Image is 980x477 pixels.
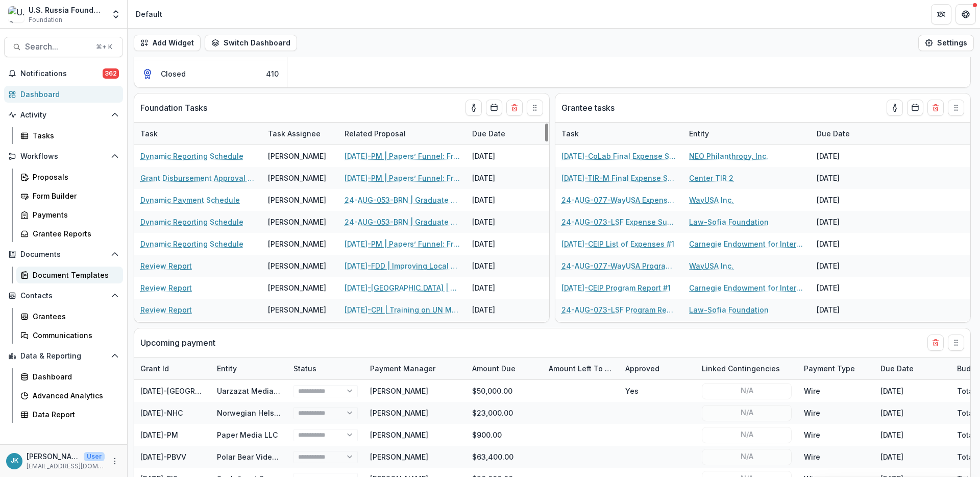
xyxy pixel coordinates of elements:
[33,130,115,141] div: Tasks
[543,363,619,374] div: Amount left to be disbursed
[16,308,123,325] a: Grantees
[465,100,482,116] button: toggle-assigned-to-me
[4,86,123,103] a: Dashboard
[689,195,733,205] a: WayUSA Inc.
[466,299,543,321] div: [DATE]
[16,187,123,204] a: Form Builder
[134,60,287,87] button: Closed410
[217,431,278,439] a: Paper Media LLC
[268,282,326,293] div: [PERSON_NAME]
[466,363,522,374] div: Amount Due
[268,151,326,161] div: [PERSON_NAME]
[140,337,215,349] p: Upcoming payment
[345,238,460,249] a: [DATE]-PM | Papers’ Funnel: From the Emigrant Community Media to the Commercial Client Stream
[811,128,856,139] div: Due Date
[33,209,115,220] div: Payments
[345,151,460,161] a: [DATE]-PM | Papers’ Funnel: From the Emigrant Community Media to the Commercial Client Stream
[561,151,677,161] a: [DATE]-CoLab Final Expense Summary
[134,363,175,374] div: Grant Id
[798,380,874,402] div: Wire
[33,311,115,322] div: Grantees
[20,111,107,120] span: Activity
[4,348,123,364] button: Open Data & Reporting
[811,255,887,277] div: [DATE]
[4,107,123,123] button: Open Activity
[4,288,123,304] button: Open Contacts
[798,402,874,424] div: Wire
[20,352,107,361] span: Data & Reporting
[29,5,105,15] div: U.S. Russia Foundation
[211,357,287,379] div: Entity
[16,387,123,404] a: Advanced Analytics
[20,292,107,300] span: Contacts
[33,270,115,280] div: Document Templates
[689,217,769,227] a: Law-Sofia Foundation
[140,238,243,249] a: Dynamic Reporting Schedule
[486,100,502,116] button: Calendar
[364,357,466,379] div: Payment Manager
[561,217,677,227] a: 24-AUG-073-LSF Expense Summary #3
[268,260,326,271] div: [PERSON_NAME]
[345,195,460,205] a: 24-AUG-053-BRN | Graduate Research Cooperation Project 2.0
[689,238,804,249] a: Carnegie Endowment for International Peace
[689,282,804,293] a: Carnegie Endowment for International Peace
[217,452,326,461] a: Polar Bear Video Ventures Inc.
[466,321,543,343] div: 07/03/2025
[689,151,768,161] a: NEO Philanthropy, Inc.
[683,123,811,145] div: Entity
[466,123,543,145] div: Due Date
[466,402,543,424] div: $23,000.00
[543,357,619,379] div: Amount left to be disbursed
[811,189,887,211] div: [DATE]
[625,386,639,396] div: Yes
[287,357,364,379] div: Status
[4,65,123,82] button: Notifications362
[798,357,874,379] div: Payment Type
[561,173,677,183] a: [DATE]-TIR-M Final Expense Summary
[134,357,211,379] div: Grant Id
[33,330,115,341] div: Communications
[134,123,262,145] div: Task
[262,123,338,145] div: Task Assignee
[140,102,207,114] p: Foundation Tasks
[702,383,792,399] button: N/A
[140,173,256,183] a: Grant Disbursement Approval Form
[140,408,183,418] div: [DATE]-NHC
[33,190,115,201] div: Form Builder
[16,225,123,242] a: Grantee Reports
[16,206,123,223] a: Payments
[370,386,428,396] div: [PERSON_NAME]
[11,458,18,464] div: Jemile Kelderman
[29,15,62,25] span: Foundation
[84,452,105,461] p: User
[140,386,205,396] div: [DATE]-[GEOGRAPHIC_DATA]
[16,327,123,344] a: Communications
[811,211,887,233] div: [DATE]
[338,123,466,145] div: Related Proposal
[268,238,326,249] div: [PERSON_NAME]
[887,100,903,116] button: toggle-assigned-to-me
[140,151,243,161] a: Dynamic Reporting Schedule
[689,260,733,271] a: WayUSA Inc.
[345,217,460,227] a: 24-AUG-053-BRN | Graduate Research Cooperation Project 2.0
[874,446,951,468] div: [DATE]
[918,35,974,51] button: Settings
[345,304,460,315] a: [DATE]-CPI | Training on UN Mechanisms and publication of a Hands-On Guide on the defense of lawy...
[211,363,243,374] div: Entity
[931,4,951,25] button: Partners
[134,35,201,51] button: Add Widget
[103,68,119,79] span: 362
[874,357,951,379] div: Due Date
[798,363,861,374] div: Payment Type
[4,148,123,164] button: Open Workflows
[33,409,115,420] div: Data Report
[466,380,543,402] div: $50,000.00
[957,386,975,396] div: Total
[16,267,123,283] a: Document Templates
[561,102,615,114] p: Grantee tasks
[109,4,123,25] button: Open entity switcher
[217,409,443,417] a: Norwegian Helsinki Committee for Civic Association Committee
